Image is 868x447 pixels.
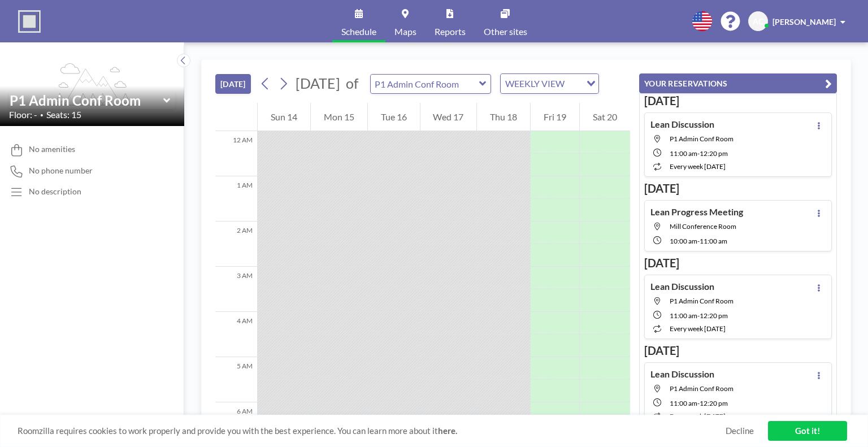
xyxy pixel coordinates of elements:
[700,237,727,245] span: 11:00 AM
[568,76,580,91] input: Search for option
[644,94,832,108] h3: [DATE]
[215,74,251,94] button: [DATE]
[394,27,416,36] span: Maps
[670,399,697,407] span: 11:00 AM
[368,103,420,131] div: Tue 16
[215,222,257,267] div: 2 AM
[644,344,832,358] h3: [DATE]
[697,237,700,245] span: -
[772,17,836,27] span: [PERSON_NAME]
[726,426,754,436] a: Decline
[10,92,163,109] input: P1 Admin Conf Room
[670,162,726,171] span: every week [DATE]
[29,166,93,176] span: No phone number
[296,75,340,92] span: [DATE]
[215,312,257,357] div: 4 AM
[697,311,700,320] span: -
[700,311,728,320] span: 12:20 PM
[670,324,726,333] span: every week [DATE]
[18,10,41,33] img: organization-logo
[650,119,714,130] h4: Lean Discussion
[477,103,530,131] div: Thu 18
[258,103,310,131] div: Sun 14
[670,412,726,420] span: every week [DATE]
[531,103,579,131] div: Fri 19
[697,399,700,407] span: -
[580,103,630,131] div: Sat 20
[215,131,257,176] div: 12 AM
[644,181,832,196] h3: [DATE]
[484,27,527,36] span: Other sites
[420,103,477,131] div: Wed 17
[503,76,567,91] span: WEEKLY VIEW
[650,368,714,380] h4: Lean Discussion
[501,74,598,93] div: Search for option
[438,426,457,436] a: here.
[650,281,714,292] h4: Lean Discussion
[697,149,700,158] span: -
[215,357,257,402] div: 5 AM
[768,421,847,441] a: Got it!
[9,109,37,120] span: Floor: -
[670,149,697,158] span: 11:00 AM
[753,16,763,27] span: AC
[40,111,44,119] span: •
[650,206,743,218] h4: Lean Progress Meeting
[215,267,257,312] div: 3 AM
[435,27,466,36] span: Reports
[215,176,257,222] div: 1 AM
[670,311,697,320] span: 11:00 AM
[670,134,734,143] span: P1 Admin Conf Room
[341,27,376,36] span: Schedule
[311,103,367,131] div: Mon 15
[700,149,728,158] span: 12:20 PM
[371,75,479,93] input: P1 Admin Conf Room
[670,237,697,245] span: 10:00 AM
[700,399,728,407] span: 12:20 PM
[29,144,75,154] span: No amenities
[18,426,726,436] span: Roomzilla requires cookies to work properly and provide you with the best experience. You can lea...
[670,384,734,393] span: P1 Admin Conf Room
[644,256,832,270] h3: [DATE]
[46,109,81,120] span: Seats: 15
[670,222,736,231] span: Mill Conference Room
[639,73,837,93] button: YOUR RESERVATIONS
[670,297,734,305] span: P1 Admin Conf Room
[346,75,358,92] span: of
[29,186,81,197] div: No description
